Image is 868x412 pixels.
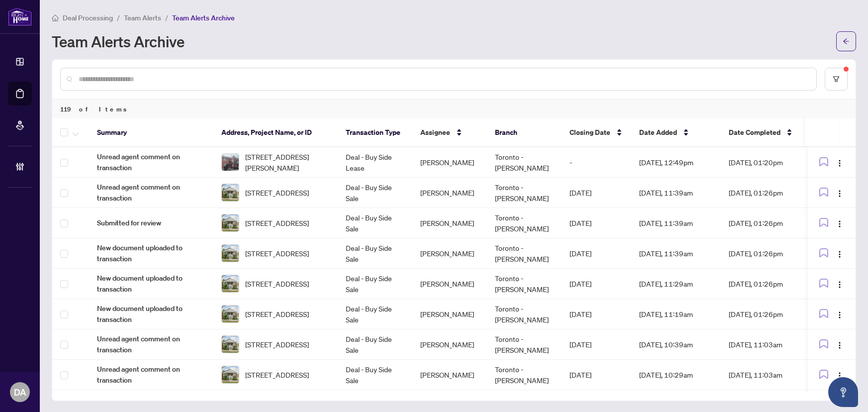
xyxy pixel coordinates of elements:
img: thumbnail-img [222,245,239,262]
td: [PERSON_NAME] [412,269,487,299]
td: [DATE], 01:26pm [721,299,810,329]
button: filter [825,68,848,91]
td: Deal - Buy Side Sale [338,360,412,390]
span: DA [14,385,26,399]
img: thumbnail-img [222,184,239,201]
span: Team Alerts Archive [172,13,235,22]
span: [STREET_ADDRESS] [245,248,309,259]
td: - [562,147,631,178]
button: Open asap [828,377,858,407]
td: [PERSON_NAME] [412,329,487,360]
span: [STREET_ADDRESS][PERSON_NAME] [245,151,330,173]
img: Logo [836,190,844,198]
td: [DATE], 11:39am [631,238,721,269]
span: arrow-left [843,38,850,45]
th: Address, Project Name, or ID [213,118,338,147]
div: 119 of Items [52,100,856,118]
td: [DATE], 01:20pm [721,147,810,178]
button: Logo [832,336,848,352]
span: [STREET_ADDRESS] [245,187,309,198]
td: [DATE], 01:26pm [721,208,810,238]
img: logo [8,7,32,26]
button: Logo [832,306,848,322]
li: / [117,12,120,23]
td: [PERSON_NAME] [412,178,487,208]
th: Assignee [412,118,487,147]
td: [PERSON_NAME] [412,360,487,390]
td: [PERSON_NAME] [412,147,487,178]
td: [DATE], 11:39am [631,178,721,208]
td: [PERSON_NAME] [412,238,487,269]
button: Logo [832,367,848,383]
th: Closing Date [562,118,631,147]
button: Logo [832,185,848,201]
td: [DATE], 10:39am [631,329,721,360]
td: Deal - Buy Side Sale [338,238,412,269]
span: Assignee [420,127,450,138]
td: [PERSON_NAME] [412,299,487,329]
button: Logo [832,276,848,292]
td: [DATE], 11:03am [721,329,810,360]
td: [DATE], 01:26pm [721,238,810,269]
span: Deal Processing [63,13,113,22]
span: Unread agent comment on transaction [97,151,205,173]
h1: Team Alerts Archive [52,33,185,49]
span: New document uploaded to transaction [97,303,205,325]
td: [DATE] [562,178,631,208]
span: Unread agent comment on transaction [97,333,205,355]
td: [DATE] [562,329,631,360]
img: Logo [836,372,844,380]
td: Toronto - [PERSON_NAME] [487,269,562,299]
img: Logo [836,159,844,167]
img: thumbnail-img [222,214,239,231]
th: Branch [487,118,562,147]
td: Toronto - [PERSON_NAME] [487,178,562,208]
span: New document uploaded to transaction [97,273,205,295]
td: [DATE] [562,360,631,390]
td: [DATE], 12:49pm [631,147,721,178]
span: Date Completed [729,127,780,138]
img: Logo [836,250,844,258]
td: [PERSON_NAME] [412,208,487,238]
span: New document uploaded to transaction [97,242,205,264]
td: [DATE], 11:29am [631,269,721,299]
img: Logo [836,341,844,349]
td: [DATE], 11:19am [631,299,721,329]
td: [DATE], 11:03am [721,360,810,390]
img: thumbnail-img [222,306,239,322]
span: [STREET_ADDRESS] [245,309,309,319]
span: [STREET_ADDRESS] [245,217,309,228]
th: Summary [89,118,213,147]
td: [DATE], 01:26pm [721,178,810,208]
span: Date Added [639,127,677,138]
span: Closing Date [570,127,610,138]
td: [DATE] [562,299,631,329]
td: Toronto - [PERSON_NAME] [487,208,562,238]
td: [DATE], 11:39am [631,208,721,238]
span: filter [833,76,840,83]
td: Toronto - [PERSON_NAME] [487,329,562,360]
img: Logo [836,220,844,228]
img: thumbnail-img [222,154,239,171]
td: Deal - Buy Side Sale [338,178,412,208]
span: [STREET_ADDRESS] [245,369,309,380]
td: Deal - Buy Side Sale [338,208,412,238]
button: Logo [832,154,848,170]
td: Deal - Buy Side Lease [338,147,412,178]
span: Unread agent comment on transaction [97,364,205,386]
td: Toronto - [PERSON_NAME] [487,299,562,329]
td: [DATE], 10:29am [631,360,721,390]
button: Logo [832,245,848,261]
td: Deal - Buy Side Sale [338,269,412,299]
span: [STREET_ADDRESS] [245,278,309,289]
li: / [165,12,168,23]
th: Date Added [631,118,721,147]
span: Submitted for review [97,217,205,228]
span: [STREET_ADDRESS] [245,339,309,350]
img: Logo [836,281,844,289]
img: thumbnail-img [222,366,239,383]
img: Logo [836,311,844,319]
th: Transaction Type [338,118,412,147]
td: [DATE] [562,238,631,269]
img: thumbnail-img [222,275,239,292]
